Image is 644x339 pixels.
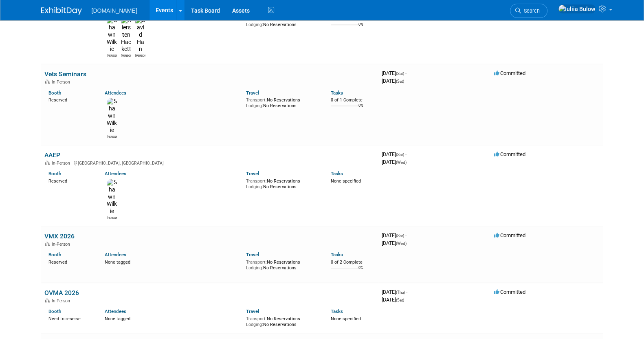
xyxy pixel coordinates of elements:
[105,171,126,176] a: Attendees
[107,179,117,215] img: Shawn Wilkie
[246,22,263,27] span: Lodging:
[331,90,343,96] a: Tasks
[396,233,404,238] span: (Sat)
[382,240,407,246] span: [DATE]
[107,98,117,134] img: Shawn Wilkie
[246,96,319,108] div: No Reservations No Reservations
[246,177,319,189] div: No Reservations No Reservations
[135,17,145,53] img: David Han
[135,53,145,58] div: David Han
[246,178,267,184] span: Transport:
[48,96,93,103] div: Reserved
[510,4,547,18] a: Search
[358,266,363,277] td: 0%
[396,241,407,246] span: (Wed)
[246,15,319,27] div: No Reservations No Reservations
[48,315,93,322] div: Need to reserve
[396,298,404,302] span: (Sat)
[246,90,259,96] a: Travel
[331,260,375,265] div: 0 of 2 Complete
[246,322,263,327] span: Lodging:
[331,316,361,321] span: None specified
[246,184,263,189] span: Lodging:
[396,290,405,295] span: (Thu)
[48,90,61,96] a: Booth
[48,252,61,258] a: Booth
[105,258,240,265] div: None tagged
[41,7,82,15] img: ExhibitDay
[44,232,75,240] a: VMX 2026
[246,252,259,258] a: Travel
[44,70,86,78] a: Vets Seminars
[246,265,263,271] span: Lodging:
[45,79,50,84] img: In-Person Event
[246,258,319,271] div: No Reservations No Reservations
[331,178,361,184] span: None specified
[331,252,343,258] a: Tasks
[246,97,267,103] span: Transport:
[246,308,259,314] a: Travel
[358,22,363,33] td: 0%
[382,232,407,238] span: [DATE]
[246,260,267,265] span: Transport:
[105,90,126,96] a: Attendees
[92,7,137,14] span: [DOMAIN_NAME]
[396,79,404,84] span: (Sat)
[382,297,404,303] span: [DATE]
[405,70,407,76] span: -
[331,308,343,314] a: Tasks
[44,151,60,159] a: AAEP
[246,103,263,108] span: Lodging:
[44,289,79,297] a: OVMA 2026
[382,70,407,76] span: [DATE]
[121,53,131,58] div: Kiersten Hackett
[45,161,50,165] img: In-Person Event
[494,232,525,238] span: Committed
[52,161,73,166] span: In-Person
[494,151,525,157] span: Committed
[382,159,407,165] span: [DATE]
[48,177,93,184] div: Reserved
[396,152,404,157] span: (Sat)
[396,160,407,165] span: (Wed)
[494,70,525,76] span: Committed
[382,78,404,84] span: [DATE]
[45,298,50,302] img: In-Person Event
[331,171,343,176] a: Tasks
[246,315,319,327] div: No Reservations No Reservations
[45,242,50,246] img: In-Person Event
[105,308,126,314] a: Attendees
[52,79,73,85] span: In-Person
[107,53,117,58] div: Shawn Wilkie
[396,71,404,76] span: (Sat)
[107,215,117,220] div: Shawn Wilkie
[494,289,525,295] span: Committed
[107,134,117,139] div: Shawn Wilkie
[48,171,61,176] a: Booth
[105,315,240,322] div: None tagged
[406,289,407,295] span: -
[382,151,407,157] span: [DATE]
[48,258,93,265] div: Reserved
[105,252,126,258] a: Attendees
[521,8,540,14] span: Search
[331,97,375,103] div: 0 of 1 Complete
[246,316,267,321] span: Transport:
[382,289,407,295] span: [DATE]
[405,151,407,157] span: -
[358,103,363,114] td: 0%
[558,4,596,13] img: Iuliia Bulow
[48,308,61,314] a: Booth
[246,171,259,176] a: Travel
[52,298,73,304] span: In-Person
[44,159,375,166] div: [GEOGRAPHIC_DATA], [GEOGRAPHIC_DATA]
[121,17,131,53] img: Kiersten Hackett
[107,17,117,53] img: Shawn Wilkie
[405,232,407,238] span: -
[52,242,73,247] span: In-Person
